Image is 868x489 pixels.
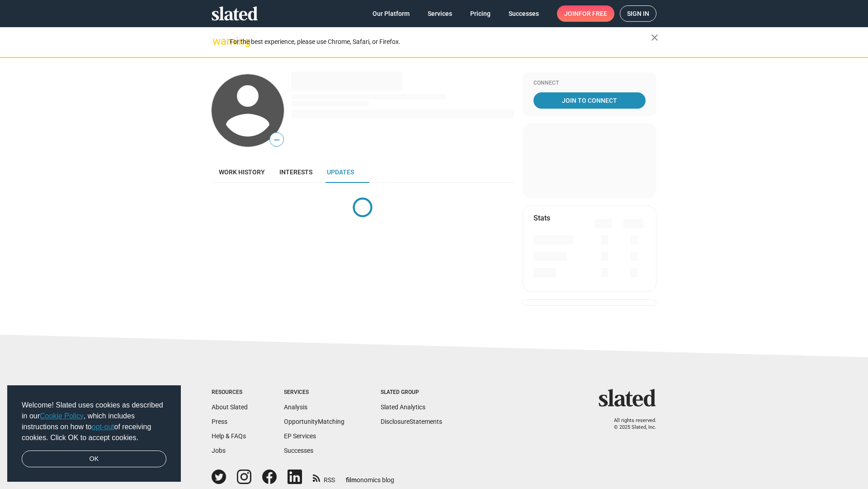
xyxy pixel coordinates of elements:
span: Interests [279,168,312,176]
span: Welcome! Slated uses cookies as described in our , which includes instructions on how to of recei... [22,400,166,443]
a: RSS [313,470,335,484]
a: OpportunityMatching [284,418,344,425]
span: Our Platform [373,5,410,22]
div: Slated Group [381,389,442,396]
a: Jobs [212,447,226,454]
a: Services [420,5,459,22]
a: Successes [501,5,546,22]
span: Work history [219,168,265,176]
a: Analysis [284,403,307,411]
span: Successes [509,5,539,22]
a: filmonomics blog [346,469,394,484]
span: Sign in [627,6,649,21]
a: Updates [320,161,361,183]
p: All rights reserved. © 2025 Slated, Inc. [604,417,656,431]
a: Join To Connect [533,92,646,109]
a: DisclosureStatements [381,418,442,425]
a: Cookie Policy [40,412,84,420]
a: Interests [272,161,320,183]
span: for free [579,5,607,22]
a: Pricing [463,5,498,22]
div: cookieconsent [7,385,181,482]
a: About Slated [212,403,248,411]
mat-card-title: Stats [533,213,550,223]
a: Slated Analytics [381,403,425,411]
a: Help & FAQs [212,432,246,440]
div: Resources [212,389,248,396]
a: Sign in [620,5,656,22]
span: Join To Connect [535,92,644,109]
mat-icon: warning [212,36,223,47]
a: Work history [212,161,272,183]
a: Joinfor free [557,5,614,22]
a: Successes [284,447,313,454]
a: opt-out [92,423,114,431]
span: Pricing [470,5,491,22]
div: Services [284,389,344,396]
a: EP Services [284,432,316,440]
a: dismiss cookie message [22,451,166,468]
span: Updates [327,168,354,176]
span: — [270,134,283,146]
a: Press [212,418,227,425]
span: film [346,476,357,484]
mat-icon: close [649,32,660,43]
div: For the best experience, please use Chrome, Safari, or Firefox. [230,36,651,48]
div: Connect [533,80,646,87]
span: Services [428,5,452,22]
span: Join [564,5,607,22]
a: Our Platform [365,5,417,22]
